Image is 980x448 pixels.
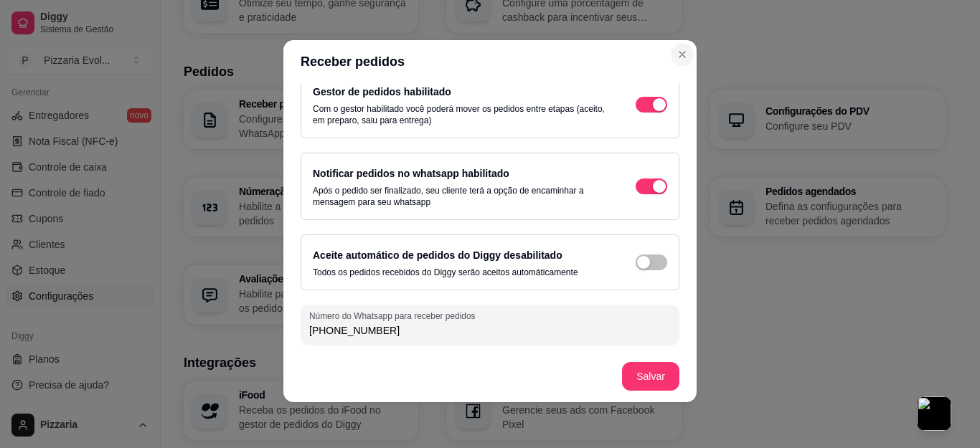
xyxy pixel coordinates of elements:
label: Número do Whatsapp para receber pedidos [309,310,480,322]
button: Close [671,43,694,66]
label: Gestor de pedidos habilitado [313,86,451,97]
button: Salvar [622,362,679,391]
p: Após o pedido ser finalizado, seu cliente terá a opção de encaminhar a mensagem para seu whatsapp [313,185,607,208]
label: Notificar pedidos no whatsapp habilitado [313,168,509,179]
input: Número do Whatsapp para receber pedidos [309,323,671,338]
p: Todos os pedidos recebidos do Diggy serão aceitos automáticamente [313,267,578,278]
label: Aceite automático de pedidos do Diggy desabilitado [313,249,562,261]
header: Receber pedidos [283,40,697,83]
p: Com o gestor habilitado você poderá mover os pedidos entre etapas (aceito, em preparo, saiu para ... [313,103,607,126]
